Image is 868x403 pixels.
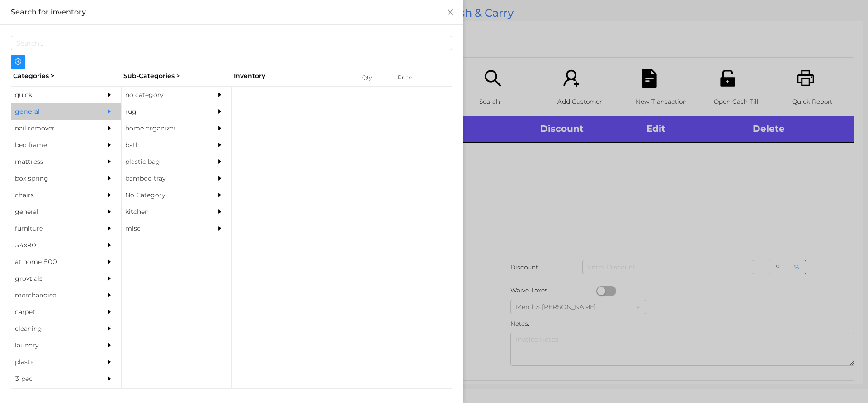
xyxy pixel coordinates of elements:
[106,309,113,315] i: icon: caret-right
[11,87,94,103] div: quick
[11,287,94,304] div: merchandise
[121,69,231,83] div: Sub-Categories >
[11,371,94,387] div: 3 pec
[396,71,432,84] div: Price
[234,71,351,81] div: Inventory
[217,208,223,215] i: icon: caret-right
[106,342,113,348] i: icon: caret-right
[11,354,94,371] div: plastic
[122,120,204,137] div: home organizer
[11,69,121,83] div: Categories >
[106,208,113,215] i: icon: caret-right
[360,71,387,84] div: Qty
[11,137,94,153] div: bed frame
[106,359,113,365] i: icon: caret-right
[11,204,94,220] div: general
[106,225,113,232] i: icon: caret-right
[217,225,223,232] i: icon: caret-right
[11,103,94,120] div: general
[106,275,113,282] i: icon: caret-right
[122,87,204,103] div: no category
[106,108,113,115] i: icon: caret-right
[122,220,204,237] div: misc
[217,175,223,181] i: icon: caret-right
[122,153,204,170] div: plastic bag
[217,192,223,198] i: icon: caret-right
[11,220,94,237] div: furniture
[11,55,25,69] button: icon: plus-circle
[106,375,113,382] i: icon: caret-right
[217,108,223,115] i: icon: caret-right
[106,175,113,181] i: icon: caret-right
[106,259,113,265] i: icon: caret-right
[122,137,204,153] div: bath
[217,125,223,131] i: icon: caret-right
[106,92,113,98] i: icon: caret-right
[11,320,94,337] div: cleaning
[106,125,113,131] i: icon: caret-right
[11,153,94,170] div: mattress
[11,7,452,17] div: Search for inventory
[11,254,94,270] div: at home 800
[106,192,113,198] i: icon: caret-right
[11,36,452,50] input: Search...
[11,237,94,254] div: 54x90
[106,292,113,298] i: icon: caret-right
[122,204,204,220] div: kitchen
[11,304,94,320] div: carpet
[11,170,94,187] div: box spring
[11,270,94,287] div: grovtials
[217,158,223,165] i: icon: caret-right
[217,142,223,148] i: icon: caret-right
[11,187,94,204] div: chairs
[11,120,94,137] div: nail remover
[106,325,113,332] i: icon: caret-right
[122,170,204,187] div: bamboo tray
[447,9,454,16] i: icon: close
[106,242,113,248] i: icon: caret-right
[217,92,223,98] i: icon: caret-right
[106,142,113,148] i: icon: caret-right
[122,187,204,204] div: No Category
[106,158,113,165] i: icon: caret-right
[11,337,94,354] div: laundry
[122,103,204,120] div: rug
